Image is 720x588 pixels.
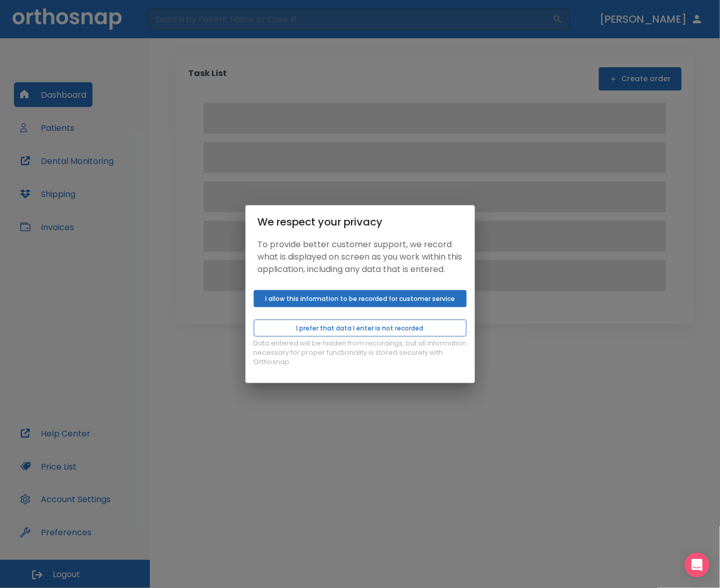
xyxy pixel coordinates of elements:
[258,214,463,230] div: We respect your privacy
[254,290,467,307] button: I allow this information to be recorded for customer service
[685,553,710,578] div: Open Intercom Messenger
[258,238,463,276] p: To provide better customer support, we record what is displayed on screen as you work within this...
[254,339,467,367] p: Data entered will be hidden from recordings, but all information necessary for proper functionali...
[254,320,467,337] button: I prefer that data I enter is not recorded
